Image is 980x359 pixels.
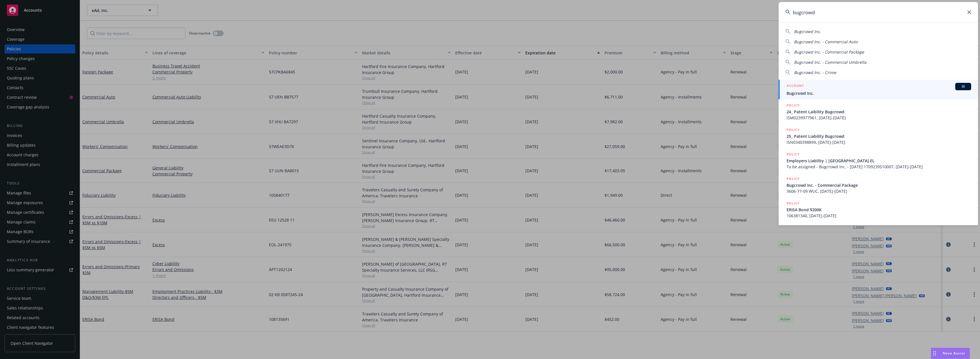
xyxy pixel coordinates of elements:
span: Bugcrowd Inc. - Crime [794,70,836,75]
span: ISM0239977961, [DATE]-[DATE] [787,115,971,121]
a: POLICYEmployers Liability | [GEOGRAPHIC_DATA] ELTo be assigned - Bugcrowd Inc. - [DATE] 170923951... [779,148,978,173]
h5: POLICY [787,176,800,182]
span: 24_ Patent Laibility Bugcrowd [787,109,971,115]
span: Bugcrowd Inc. - Commercial Package [794,49,864,55]
h5: POLICY [787,127,800,133]
h5: POLICY [787,102,800,108]
span: Bugcrowd Inc. - Commercial Auto [794,39,857,44]
span: Bugcrowd Inc. [787,90,971,96]
span: Bugcrowd Inc. - Commercial Umbrella [794,60,866,65]
h5: POLICY [787,151,800,157]
h5: POLICY [787,200,800,206]
button: Nova Assist [931,348,970,359]
div: Drag to move [931,348,938,359]
span: 106381340, [DATE]-[DATE] [787,213,971,219]
input: Search... [779,2,978,22]
span: BI [957,84,969,89]
span: 25_ Patent Liability Bugcrowd [787,133,971,139]
span: ERISA Bond $200K [787,207,971,213]
h5: ACCOUNT [787,83,804,90]
a: POLICYERISA Bond $200K106381340, [DATE]-[DATE] [779,197,978,222]
a: POLICY25_ Patent Liability BugcrowdISN0340398899, [DATE]-[DATE] [779,124,978,148]
span: Employers Liability | [GEOGRAPHIC_DATA] EL [787,158,971,164]
span: Bugcrowd Inc. [794,29,821,34]
a: POLICY24_ Patent Laibility BugcrowdISM0239977961, [DATE]-[DATE] [779,99,978,124]
a: ACCOUNTBIBugcrowd Inc. [779,80,978,99]
span: Bugcrowd Inc. - Commercial Package [787,182,971,188]
span: To be assigned - Bugcrowd Inc. - [DATE] 1709239510007, [DATE]-[DATE] [787,164,971,170]
a: POLICYBugcrowd Inc. - Commercial Package3606-77-09 WUC, [DATE]-[DATE] [779,173,978,197]
span: Nova Assist [943,351,965,356]
span: 3606-77-09 WUC, [DATE]-[DATE] [787,188,971,194]
span: ISN0340398899, [DATE]-[DATE] [787,139,971,145]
